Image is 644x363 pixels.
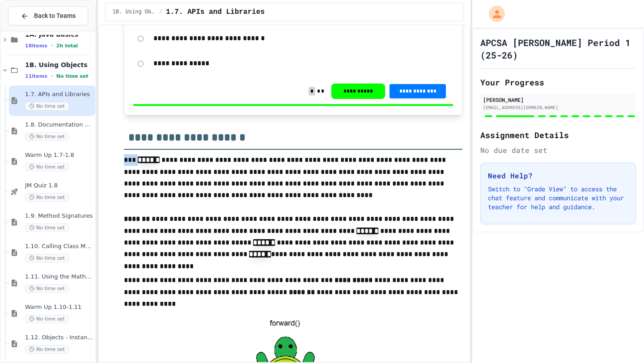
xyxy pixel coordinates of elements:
span: 1.11. Using the Math Class [25,273,93,281]
span: 1.10. Calling Class Methods [25,243,93,250]
span: No time set [25,224,69,232]
span: 18 items [25,43,47,49]
span: 1.7. APIs and Libraries [25,91,93,98]
span: 1.8. Documentation with Comments and Preconditions [25,121,93,129]
span: 1.7. APIs and Libraries [166,7,265,17]
h3: Need Help? [488,170,628,181]
h1: APCSA [PERSON_NAME] Period 1 (25-26) [480,36,636,61]
span: 2h total [56,43,78,49]
span: No time set [56,73,89,79]
span: 11 items [25,73,47,79]
div: My Account [479,4,507,24]
div: [PERSON_NAME] [483,96,633,104]
span: 1B. Using Objects [113,8,156,16]
span: No time set [25,315,69,323]
button: Back to Teams [8,6,88,25]
span: No time set [25,102,69,110]
div: No due date set [480,145,636,156]
span: 1.12. Objects - Instances of Classes [25,334,93,342]
span: / [159,8,162,16]
span: JM Quiz 1.8 [25,182,93,190]
span: No time set [25,132,69,141]
div: [EMAIL_ADDRESS][DOMAIN_NAME] [483,104,633,111]
span: No time set [25,345,69,354]
h2: Your Progress [480,76,636,89]
span: No time set [25,284,69,293]
span: No time set [25,254,69,262]
span: Warm Up 1.10-1.11 [25,304,93,311]
span: • [51,72,53,80]
span: • [51,42,53,49]
span: No time set [25,163,69,171]
p: Switch to "Grade View" to access the chat feature and communicate with your teacher for help and ... [488,185,628,211]
span: Warm Up 1.7-1.8 [25,152,93,159]
span: 1.9. Method Signatures [25,212,93,220]
span: No time set [25,193,69,202]
span: 1B. Using Objects [25,61,93,69]
span: Back to Teams [34,11,76,21]
h2: Assignment Details [480,129,636,141]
